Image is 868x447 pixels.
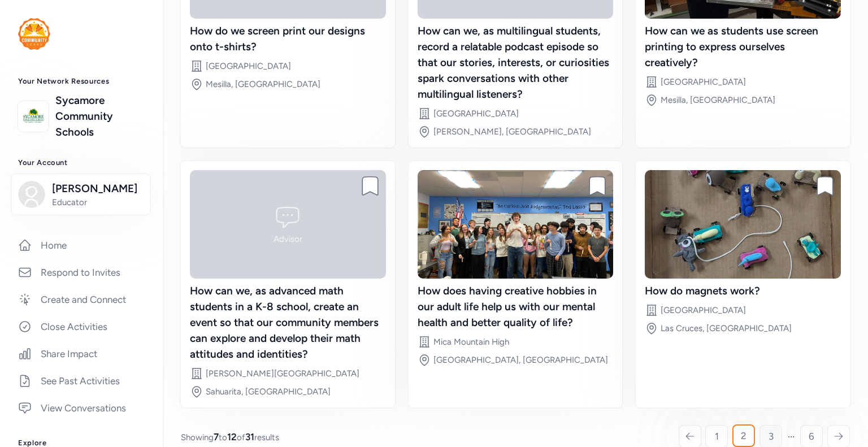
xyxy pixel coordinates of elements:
a: View Conversations [9,396,154,420]
div: How do we screen print our designs onto t-shirts? [190,23,386,55]
h3: Your Account [18,158,145,167]
span: 31 [245,431,254,442]
span: Showing to of results [181,430,279,444]
span: 1 [715,429,719,443]
div: Sahuarita, [GEOGRAPHIC_DATA] [206,386,331,397]
a: Create and Connect [9,287,154,312]
img: image [418,170,614,279]
div: How do magnets work? [645,283,841,299]
div: How does having creative hobbies in our adult life help us with our mental health and better qual... [418,283,614,331]
a: Home [9,233,154,258]
div: How can we as students use screen printing to express ourselves creatively? [645,23,841,71]
a: Sycamore Community Schools [55,93,145,140]
a: Close Activities [9,314,154,339]
div: [PERSON_NAME], [GEOGRAPHIC_DATA] [433,126,591,137]
div: How can we, as advanced math students in a K-8 school, create an event so that our community memb... [190,283,386,362]
div: Advisor [274,233,302,245]
div: How can we, as multilingual students, record a relatable podcast episode so that our stories, int... [418,23,614,102]
img: image [645,170,841,279]
div: [GEOGRAPHIC_DATA] [206,60,291,72]
div: Las Cruces, [GEOGRAPHIC_DATA] [661,323,792,334]
span: 6 [809,429,814,443]
img: logo [21,104,46,129]
div: Mesilla, [GEOGRAPHIC_DATA] [206,79,320,90]
a: Respond to Invites [9,260,154,285]
h3: Your Network Resources [18,77,145,86]
button: [PERSON_NAME]Educator [11,173,151,215]
div: [GEOGRAPHIC_DATA] [433,108,519,119]
div: [PERSON_NAME][GEOGRAPHIC_DATA] [206,368,359,379]
div: Mica Mountain High [433,336,509,348]
a: Share Impact [9,341,154,366]
div: Mesilla, [GEOGRAPHIC_DATA] [661,94,775,106]
span: 2 [741,429,747,442]
a: See Past Activities [9,368,154,393]
span: 3 [769,429,774,443]
div: [GEOGRAPHIC_DATA] [661,76,746,88]
span: Educator [52,197,144,208]
span: [PERSON_NAME] [52,181,144,197]
div: [GEOGRAPHIC_DATA], [GEOGRAPHIC_DATA] [433,354,608,366]
div: [GEOGRAPHIC_DATA] [661,305,746,316]
span: 12 [227,431,237,442]
img: logo [18,18,50,50]
span: 7 [214,431,219,442]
